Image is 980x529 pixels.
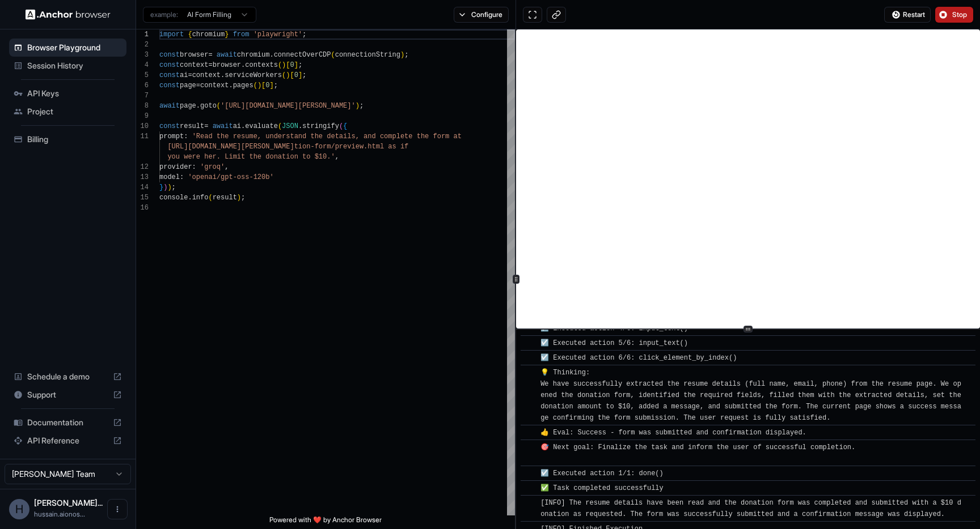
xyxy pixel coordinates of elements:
[339,122,343,130] span: (
[241,61,245,69] span: .
[159,173,180,181] span: model
[188,31,192,39] span: {
[180,51,208,59] span: browser
[159,51,180,59] span: const
[274,82,278,89] span: ;
[526,483,532,494] span: ​
[254,31,302,39] span: 'playwright'
[265,82,269,89] span: 0
[225,163,229,171] span: ,
[196,82,200,89] span: =
[213,122,233,130] span: await
[286,61,290,69] span: [
[34,510,85,518] span: hussain.aionos@gmail.com
[27,371,108,382] span: Schedule a demo
[526,427,532,438] span: ​
[237,51,270,59] span: chromium
[952,10,968,19] span: Stop
[217,51,237,59] span: await
[404,51,408,59] span: ;
[523,7,542,23] button: Open in full screen
[180,71,188,79] span: ai
[27,106,122,117] span: Project
[540,499,961,518] span: [INFO] The resume details have been read and the donation form was completed and submitted with a...
[290,61,294,69] span: 0
[540,429,806,437] span: 👍 Eval: Success - form was submitted and confirmation displayed.
[540,325,688,332] span: ☑️ Executed action 4/6: input_text()
[335,153,339,161] span: ,
[159,82,180,89] span: const
[526,442,532,453] span: ​
[935,7,973,23] button: Stop
[136,111,149,121] div: 9
[396,133,462,140] span: lete the form at
[903,10,925,19] span: Restart
[298,71,302,79] span: ]
[27,60,122,71] span: Session History
[278,122,282,130] span: (
[331,51,335,59] span: (
[200,102,217,110] span: goto
[269,51,273,59] span: .
[526,468,532,479] span: ​
[540,470,664,477] span: ☑️ Executed action 1/1: done()
[188,71,192,79] span: =
[9,84,126,103] div: API Keys
[9,368,126,386] div: Schedule a demo
[233,82,254,89] span: pages
[167,184,171,191] span: )
[237,194,241,202] span: )
[180,173,184,181] span: :
[150,10,178,19] span: example:
[9,432,126,450] div: API Reference
[302,122,339,130] span: stringify
[180,82,196,89] span: page
[136,70,149,80] div: 5
[167,153,335,161] span: you were her. Limit the donation to $10.'
[27,134,122,145] span: Billing
[9,413,126,432] div: Documentation
[225,31,229,39] span: }
[233,122,241,130] span: ai
[208,194,212,202] span: (
[136,162,149,172] div: 12
[213,61,241,69] span: browser
[107,499,128,519] button: Open menu
[9,499,29,519] div: H
[540,354,737,362] span: ☑️ Executed action 6/6: click_element_by_index()
[884,7,931,23] button: Restart
[159,122,180,130] span: const
[167,143,294,151] span: [URL][DOMAIN_NAME][PERSON_NAME]
[184,133,188,140] span: :
[540,484,664,492] span: ✅ Task completed successfully
[172,184,176,191] span: ;
[540,339,688,347] span: ☑️ Executed action 5/6: input_text()
[136,60,149,70] div: 4
[9,386,126,404] div: Support
[136,121,149,131] div: 10
[136,203,149,213] div: 16
[26,9,111,20] img: Anchor Logo
[192,163,196,171] span: :
[269,515,382,529] span: Powered with ❤️ by Anchor Browser
[540,443,855,463] span: 🎯 Next goal: Finalize the task and inform the user of successful completion.
[192,194,209,202] span: info
[245,122,278,130] span: evaluate
[298,122,302,130] span: .
[27,389,108,400] span: Support
[192,71,221,79] span: context
[286,71,290,79] span: )
[159,133,184,140] span: prompt
[159,184,163,191] span: }
[9,130,126,148] div: Billing
[159,71,180,79] span: const
[261,82,265,89] span: [
[360,102,364,110] span: ;
[27,417,108,428] span: Documentation
[208,61,212,69] span: =
[136,50,149,60] div: 3
[245,61,278,69] span: contexts
[233,31,250,39] span: from
[540,369,965,422] span: 💡 Thinking: We have successfully extracted the resume details (full name, email, phone) from the ...
[269,82,273,89] span: ]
